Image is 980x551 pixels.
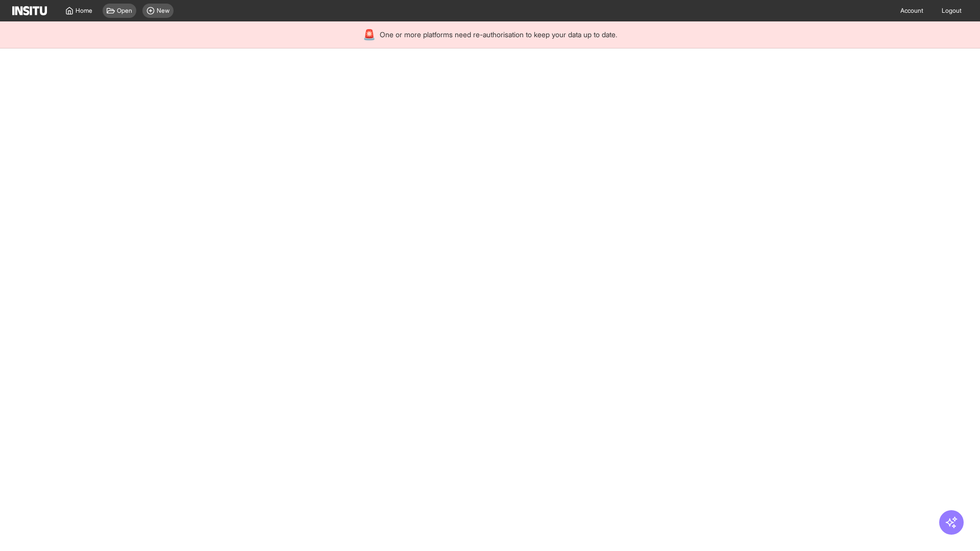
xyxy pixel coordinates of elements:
[76,7,92,15] span: Home
[117,7,132,15] span: Open
[363,28,376,42] div: 🚨
[12,6,47,15] img: Logo
[380,30,617,40] span: One or more platforms need re-authorisation to keep your data up to date.
[157,7,169,15] span: New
